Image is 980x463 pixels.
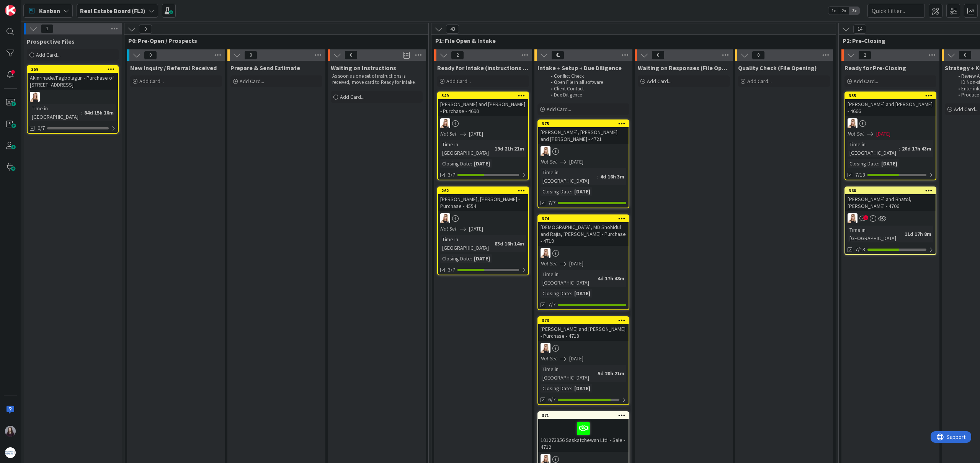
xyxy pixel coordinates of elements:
div: 373 [542,318,629,323]
div: 335 [845,92,936,99]
li: Due Diligence [547,92,628,98]
div: DB [538,146,629,156]
span: 0/7 [38,124,45,132]
span: 3/7 [448,171,455,179]
span: Ready for Pre-Closing [844,64,906,72]
div: Time in [GEOGRAPHIC_DATA] [440,235,492,252]
span: 0 [752,51,765,60]
span: Prepare & Send Estimate [230,64,300,72]
div: Time in [GEOGRAPHIC_DATA] [848,140,899,157]
a: 374[DEMOGRAPHIC_DATA], MD Shohidul and Rajia, [PERSON_NAME] - Purchase - 4719DBNot Set[DATE]Time ... [537,214,629,310]
div: DB [845,213,936,223]
div: Closing Date [541,384,571,393]
span: 0 [139,25,152,34]
div: 19d 21h 21m [493,144,526,153]
span: 0 [144,51,157,60]
span: Add Card... [954,106,978,113]
div: 84d 15h 16m [82,108,116,117]
div: Closing Date [848,159,878,168]
span: 1 [41,24,54,33]
span: : [899,144,900,153]
span: 0 [959,51,972,60]
div: 101273356 Saskatchewan Ltd. - Sale - 4712 [538,419,629,452]
img: Visit kanbanzone.com [5,5,16,16]
div: 368 [849,188,936,193]
span: [DATE] [469,225,483,233]
span: P1: File Open & Intake [435,37,826,44]
span: 43 [446,25,459,34]
div: 349[PERSON_NAME] and [PERSON_NAME] - Purchase - 4690 [438,92,528,116]
div: [DEMOGRAPHIC_DATA], MD Shohidul and Rajia, [PERSON_NAME] - Purchase - 4719 [538,222,629,246]
span: Add Card... [446,78,471,85]
span: P0: Pre-Open / Prospects [128,37,419,44]
span: : [492,239,493,248]
span: : [595,369,596,378]
span: Add Card... [36,51,60,58]
div: 375 [538,120,629,127]
div: 373[PERSON_NAME] and [PERSON_NAME] - Purchase - 4718 [538,317,629,341]
a: 373[PERSON_NAME] and [PERSON_NAME] - Purchase - 4718DBNot Set[DATE]Time in [GEOGRAPHIC_DATA]:5d 2... [537,316,629,405]
div: 4d 17h 48m [596,274,626,283]
span: 6/7 [548,396,555,404]
span: Add Card... [139,78,164,85]
div: [PERSON_NAME], [PERSON_NAME] - Purchase - 4554 [438,194,528,211]
div: [PERSON_NAME], [PERSON_NAME] and [PERSON_NAME] - 4721 [538,127,629,144]
span: 1 [863,215,868,220]
span: 3x [849,7,859,15]
div: DB [28,92,118,102]
img: BC [5,426,16,437]
div: Time in [GEOGRAPHIC_DATA] [440,140,492,157]
div: [DATE] [572,187,592,196]
span: New Inquiry / Referral Received [130,64,217,72]
span: : [902,230,903,238]
div: 368[PERSON_NAME] and Bhatol, [PERSON_NAME] - 4706 [845,187,936,211]
div: 11d 17h 8m [903,230,933,238]
span: [DATE] [876,130,890,138]
div: DB [438,213,528,223]
div: [PERSON_NAME] and [PERSON_NAME] - 4666 [845,99,936,116]
span: 0 [345,51,358,60]
span: [DATE] [569,260,583,268]
span: Add Card... [647,78,671,85]
img: DB [848,213,857,223]
i: Not Set [440,225,457,232]
li: Conflict Check [547,73,628,79]
div: 259Akinrinade/Fagbolagun - Purchase of [STREET_ADDRESS] [28,66,118,90]
span: : [878,159,879,168]
img: DB [541,248,550,258]
span: : [492,144,493,153]
span: Waiting on Instructions [331,64,396,72]
img: avatar [5,447,16,458]
span: 41 [551,51,564,60]
div: 259 [31,67,118,72]
span: Add Card... [747,78,772,85]
div: 83d 16h 14m [493,239,526,248]
span: : [571,289,572,298]
span: Add Card... [240,78,264,85]
span: [DATE] [569,355,583,363]
span: 1x [828,7,839,15]
span: Ready for Intake (instructions received) [437,64,529,72]
div: 349 [441,93,528,98]
div: 374 [538,215,629,222]
div: 262 [441,188,528,193]
div: [DATE] [572,384,592,393]
img: DB [440,213,450,223]
span: Add Card... [547,106,571,113]
span: 7/7 [548,199,555,207]
div: Closing Date [440,254,471,263]
a: 349[PERSON_NAME] and [PERSON_NAME] - Purchase - 4690DBNot Set[DATE]Time in [GEOGRAPHIC_DATA]:19d ... [437,92,529,180]
span: : [471,159,472,168]
div: 259 [28,66,118,73]
div: 374 [542,216,629,221]
div: 335[PERSON_NAME] and [PERSON_NAME] - 4666 [845,92,936,116]
div: Time in [GEOGRAPHIC_DATA] [541,365,595,382]
li: Open File in all software [547,79,628,85]
span: 0 [652,51,665,60]
span: Kanban [39,6,60,15]
img: DB [848,118,857,128]
div: 335 [849,93,936,98]
img: DB [541,146,550,156]
i: Not Set [848,130,864,137]
span: 3/7 [448,266,455,274]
